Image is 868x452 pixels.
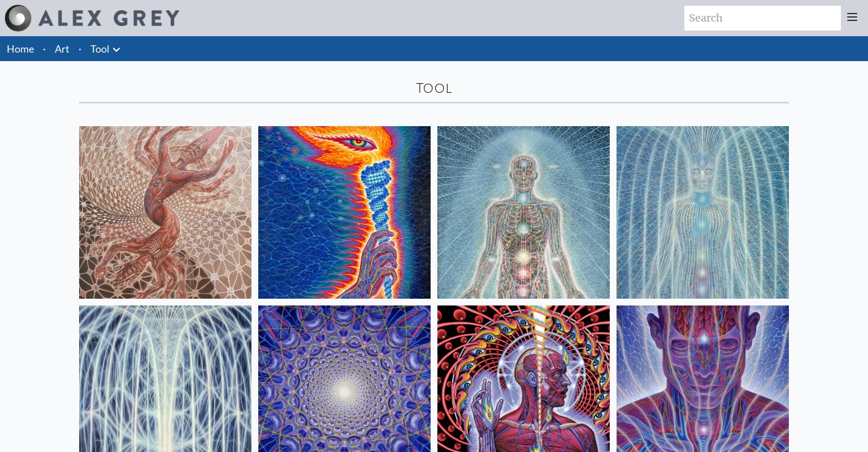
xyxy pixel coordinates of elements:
li: · [74,36,86,61]
input: Search [684,6,841,31]
li: · [38,36,50,61]
a: Tool [90,41,110,57]
div: Tool [79,79,789,97]
a: Home [7,42,34,55]
a: Art [55,41,70,57]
